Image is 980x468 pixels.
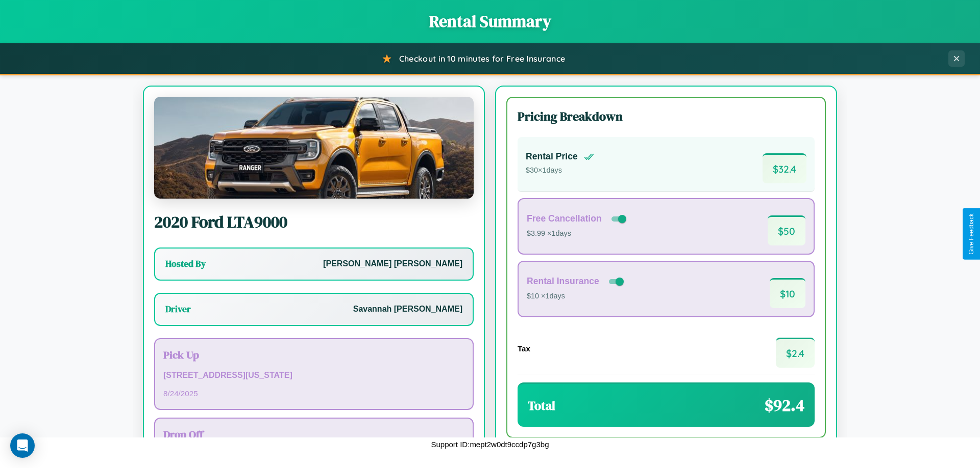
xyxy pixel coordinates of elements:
h3: Hosted By [165,258,206,270]
h3: Drop Off [163,427,464,442]
span: $ 32.4 [763,153,806,183]
h4: Rental Price [526,151,578,162]
h2: 2020 Ford LTA9000 [154,211,474,233]
p: $ 30 × 1 days [526,164,594,177]
h3: Pick Up [163,347,464,362]
span: Checkout in 10 minutes for Free Insurance [399,53,565,64]
h4: Tax [518,344,530,353]
h3: Total [528,397,555,414]
h3: Pricing Breakdown [518,108,815,125]
p: [PERSON_NAME] [PERSON_NAME] [323,257,462,271]
span: $ 10 [770,278,805,308]
img: Ford LTA9000 [154,97,474,199]
span: $ 2.4 [776,338,815,368]
p: $10 × 1 days [527,290,626,303]
h3: Driver [165,303,191,315]
p: $3.99 × 1 days [527,227,628,240]
span: $ 50 [768,215,805,245]
p: Support ID: mept2w0dt9ccdp7g3bg [431,437,549,451]
p: Savannah [PERSON_NAME] [353,302,462,317]
h4: Rental Insurance [527,276,599,287]
p: [STREET_ADDRESS][US_STATE] [163,368,464,383]
span: $ 92.4 [765,394,804,417]
h4: Free Cancellation [527,213,602,224]
div: Open Intercom Messenger [10,433,35,458]
h1: Rental Summary [10,10,970,33]
div: Give Feedback [968,213,975,255]
p: 8 / 24 / 2025 [163,387,464,400]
